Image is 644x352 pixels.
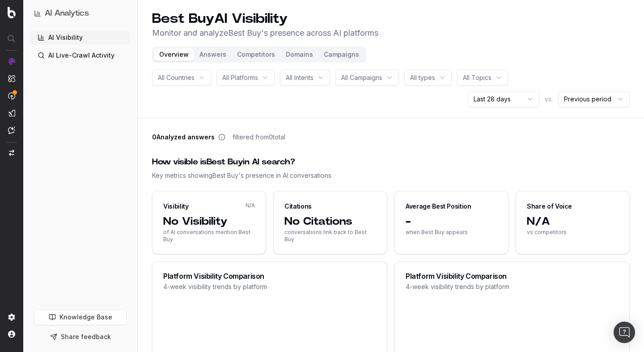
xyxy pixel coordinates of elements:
div: Open Intercom Messenger [614,322,635,343]
span: All Platforms [222,73,258,82]
button: Share feedback [34,329,127,345]
div: Platform Visibility Comparison [163,272,376,280]
div: Key metrics showing Best Buy 's presence in AI conversations [152,171,630,180]
span: All Campaigns [341,73,382,82]
span: when Best Buy appears [406,229,497,236]
img: Assist [8,126,15,134]
p: Monitor and analyze Best Buy 's presence across AI platforms [152,27,378,39]
button: Overview [154,48,194,61]
span: filtered from 0 total [233,133,285,142]
button: Competitors [232,48,280,61]
span: 0 Analyzed answers [152,133,215,142]
div: 4-week visibility trends by platform [163,282,376,291]
a: AI Live-Crawl Activity [30,48,130,63]
span: vs competitors [527,229,619,236]
button: Answers [194,48,232,61]
span: No Citations [284,214,376,229]
div: How visible is Best Buy in AI search? [152,156,630,168]
img: Studio [8,109,15,117]
div: Visibility [163,202,189,211]
h1: Best Buy AI Visibility [152,11,378,27]
span: conversations link back to Best Buy [284,229,376,243]
span: N/A [527,214,619,229]
img: Activation [8,92,15,100]
span: vs. [545,95,553,104]
span: of AI conversations mention Best Buy [163,229,255,243]
button: Campaigns [318,48,364,61]
a: Knowledge Base [34,309,127,325]
div: Average Best Position [406,202,471,211]
span: - [406,214,497,229]
button: AI Analytics [34,7,127,20]
h1: AI Analytics [45,7,89,20]
img: Switch project [9,150,14,156]
span: All Intents [286,73,314,82]
img: Intelligence [8,75,15,82]
img: Botify logo [8,7,16,18]
img: Setting [8,314,15,321]
div: 4-week visibility trends by platform [406,282,619,291]
button: Domains [280,48,318,61]
span: No Visibility [163,214,255,229]
span: All Countries [158,73,195,82]
div: Citations [284,202,312,211]
img: My account [8,331,15,338]
div: Share of Voice [527,202,572,211]
div: Platform Visibility Comparison [406,272,619,280]
a: AI Visibility [30,30,130,45]
img: Analytics [8,58,15,65]
span: All Topics [463,73,491,82]
span: N/A [246,202,255,209]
